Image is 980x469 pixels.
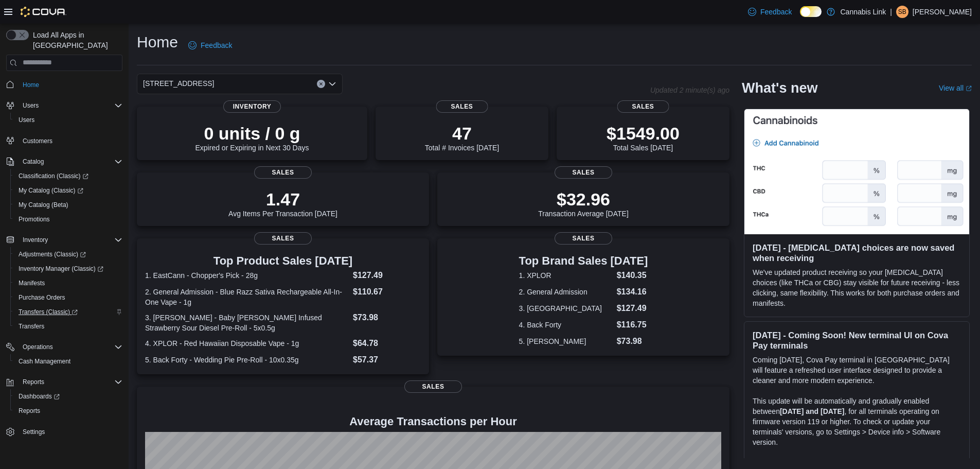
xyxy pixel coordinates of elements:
[353,286,421,298] dd: $110.67
[14,277,49,289] a: Manifests
[913,6,972,18] p: [PERSON_NAME]
[14,390,122,403] span: Dashboards
[145,312,349,333] dt: 3. [PERSON_NAME] - Baby [PERSON_NAME] Infused Strawberry Sour Diesel Pre-Roll - 5x0.5g
[14,199,122,211] span: My Catalog (Beta)
[14,199,73,211] a: My Catalog (Beta)
[328,80,336,88] button: Open list of options
[14,291,69,304] a: Purchase Orders
[14,405,44,417] a: Reports
[10,404,127,418] button: Reports
[10,319,127,334] button: Transfers
[228,189,337,210] p: 1.47
[6,73,122,466] nav: Complex example
[21,7,66,17] img: Cova
[184,35,236,56] a: Feedback
[19,78,122,91] span: Home
[23,137,52,145] span: Customers
[753,355,961,386] p: Coming [DATE], Cova Pay terminal in [GEOGRAPHIC_DATA] will feature a refreshed user interface des...
[19,201,68,209] span: My Catalog (Beta)
[19,376,48,388] button: Reports
[14,248,90,260] a: Adjustments (Classic)
[353,354,421,366] dd: $57.37
[760,7,792,17] span: Feedback
[228,189,337,218] div: Avg Items Per Transaction [DATE]
[519,287,613,297] dt: 2. General Admission
[14,390,64,403] a: Dashboards
[519,270,613,281] dt: 1. XPLOR
[2,133,127,148] button: Customers
[19,134,122,147] span: Customers
[10,212,127,227] button: Promotions
[840,6,886,18] p: Cannabis Link
[317,80,325,88] button: Clear input
[10,183,127,198] a: My Catalog (Classic)
[617,286,648,298] dd: $134.16
[519,303,613,314] dt: 3. [GEOGRAPHIC_DATA]
[555,232,612,245] span: Sales
[2,77,127,92] button: Home
[19,308,78,316] span: Transfers (Classic)
[555,166,612,179] span: Sales
[14,213,54,225] a: Promotions
[753,242,961,263] h3: [DATE] - [MEDICAL_DATA] choices are now saved when receiving
[145,355,349,365] dt: 5. Back Forty - Wedding Pie Pre-Roll - 10x0.35g
[404,380,462,393] span: Sales
[10,169,127,183] a: Classification (Classic)
[10,113,127,127] button: Users
[145,338,349,349] dt: 4. XPLOR - Red Hawaiian Disposable Vape - 1g
[896,6,908,18] div: Stephii Belliveau
[14,355,75,368] a: Cash Management
[195,123,309,152] div: Expired or Expiring in Next 30 Days
[10,198,127,212] button: My Catalog (Beta)
[10,247,127,262] a: Adjustments (Classic)
[23,81,39,89] span: Home
[890,6,892,18] p: |
[19,425,122,438] span: Settings
[14,263,122,275] span: Inventory Manager (Classic)
[14,320,48,333] a: Transfers
[10,262,127,276] a: Inventory Manager (Classic)
[23,101,39,110] span: Users
[617,302,648,315] dd: $127.49
[353,337,421,350] dd: $64.78
[2,154,127,169] button: Catalog
[14,405,122,417] span: Reports
[23,378,44,386] span: Reports
[223,100,281,113] span: Inventory
[19,99,122,112] span: Users
[14,170,122,182] span: Classification (Classic)
[19,357,70,366] span: Cash Management
[19,155,48,168] button: Catalog
[137,32,178,53] h1: Home
[145,270,349,281] dt: 1. EastCann - Chopper's Pick - 28g
[19,234,122,246] span: Inventory
[19,293,65,302] span: Purchase Orders
[538,189,629,218] div: Transaction Average [DATE]
[19,135,57,147] a: Customers
[254,232,312,245] span: Sales
[753,396,961,447] p: This update will be automatically and gradually enabled between , for all terminals operating on ...
[19,215,50,223] span: Promotions
[939,84,972,92] a: View allExternal link
[29,30,122,50] span: Load All Apps in [GEOGRAPHIC_DATA]
[145,415,721,428] h4: Average Transactions per Hour
[10,290,127,305] button: Purchase Orders
[10,389,127,404] a: Dashboards
[617,319,648,331] dd: $116.75
[19,155,122,168] span: Catalog
[19,186,83,195] span: My Catalog (Classic)
[14,355,122,368] span: Cash Management
[19,265,103,273] span: Inventory Manager (Classic)
[14,114,122,126] span: Users
[744,2,796,22] a: Feedback
[14,306,82,318] a: Transfers (Classic)
[14,114,39,126] a: Users
[519,336,613,346] dt: 5. [PERSON_NAME]
[436,100,488,113] span: Sales
[10,354,127,369] button: Cash Management
[617,100,669,113] span: Sales
[2,233,127,247] button: Inventory
[19,341,122,353] span: Operations
[19,407,40,415] span: Reports
[14,277,122,289] span: Manifests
